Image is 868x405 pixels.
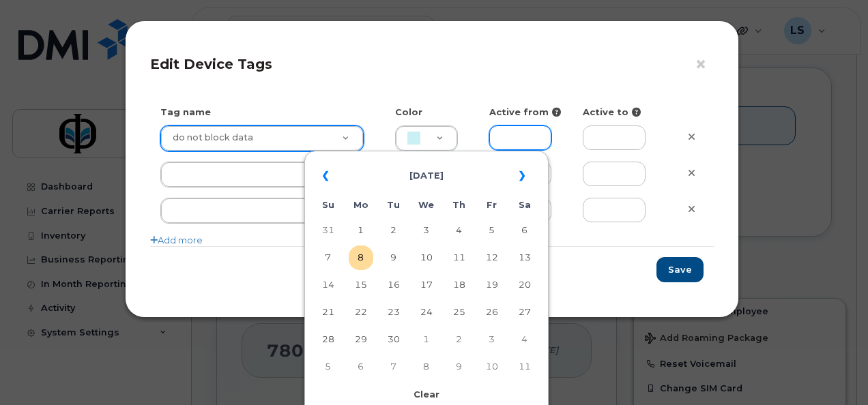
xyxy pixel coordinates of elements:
[479,106,573,119] div: Active from
[316,245,341,270] td: 7
[316,300,341,325] td: 21
[349,327,373,352] td: 29
[447,355,472,379] td: 9
[316,385,537,405] th: Clear
[150,106,385,119] div: Tag name
[316,160,341,192] th: «
[447,327,472,352] td: 2
[480,273,504,297] td: 19
[414,273,439,297] td: 17
[349,245,373,270] td: 8
[512,195,537,215] th: Sa
[512,245,537,270] td: 13
[349,160,504,192] th: [DATE]
[512,273,537,297] td: 20
[316,195,341,215] th: Su
[656,257,704,282] button: Save
[381,245,406,270] td: 9
[480,327,504,352] td: 3
[349,195,373,215] th: Mo
[447,245,472,270] td: 11
[381,195,406,215] th: Tu
[381,300,406,325] td: 23
[381,273,406,297] td: 16
[480,355,504,379] td: 10
[414,245,439,270] td: 10
[349,273,373,297] td: 15
[512,160,537,192] th: »
[349,355,373,379] td: 6
[349,300,373,325] td: 22
[150,235,203,245] a: Add more
[316,218,341,243] td: 31
[447,300,472,325] td: 25
[512,327,537,352] td: 4
[573,106,667,119] div: Active to
[381,355,406,379] td: 7
[150,56,714,72] h4: Edit Device Tags
[385,106,479,119] div: Color
[381,327,406,352] td: 30
[316,273,341,297] td: 14
[512,300,537,325] td: 27
[695,55,714,75] button: ×
[480,300,504,325] td: 26
[447,273,472,297] td: 18
[414,218,439,243] td: 3
[414,300,439,325] td: 24
[480,245,504,270] td: 12
[447,195,472,215] th: Th
[414,355,439,379] td: 8
[414,195,439,215] th: We
[480,218,504,243] td: 5
[512,355,537,379] td: 11
[447,218,472,243] td: 4
[316,355,341,379] td: 5
[381,218,406,243] td: 2
[512,218,537,243] td: 6
[414,327,439,352] td: 1
[552,108,561,117] i: Fill in to restrict tag activity to this date
[349,218,373,243] td: 1
[480,195,504,215] th: Fr
[632,108,641,117] i: Fill in to restrict tag activity to this date
[164,132,253,144] span: do not block data
[316,327,341,352] td: 28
